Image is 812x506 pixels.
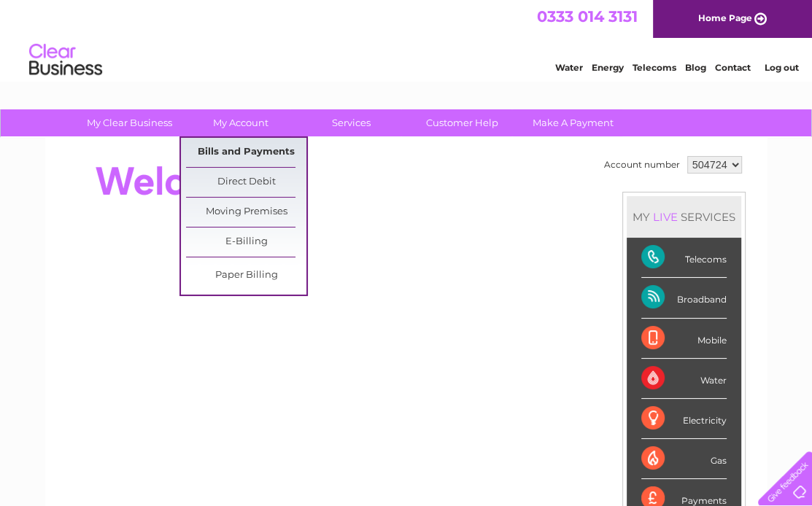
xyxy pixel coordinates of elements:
[62,8,751,71] div: Clear Business is a trading name of Verastar Limited (registered in [GEOGRAPHIC_DATA] No. 3667643...
[180,109,301,136] a: My Account
[650,210,681,224] div: LIVE
[641,399,727,439] div: Electricity
[402,109,522,136] a: Customer Help
[186,198,306,227] a: Moving Premises
[633,62,676,73] a: Telecoms
[627,196,741,238] div: MY SERVICES
[592,62,624,73] a: Energy
[641,278,727,318] div: Broadband
[641,319,727,359] div: Mobile
[291,109,411,136] a: Services
[555,62,583,73] a: Water
[715,62,751,73] a: Contact
[685,62,706,73] a: Blog
[764,62,798,73] a: Log out
[186,261,306,290] a: Paper Billing
[186,138,306,167] a: Bills and Payments
[600,152,684,177] td: Account number
[28,38,103,82] img: logo.png
[537,7,638,26] a: 0333 014 3131
[69,109,190,136] a: My Clear Business
[186,227,306,257] a: E-Billing
[513,109,633,136] a: Make A Payment
[641,439,727,479] div: Gas
[186,168,306,197] a: Direct Debit
[641,359,727,399] div: Water
[641,238,727,278] div: Telecoms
